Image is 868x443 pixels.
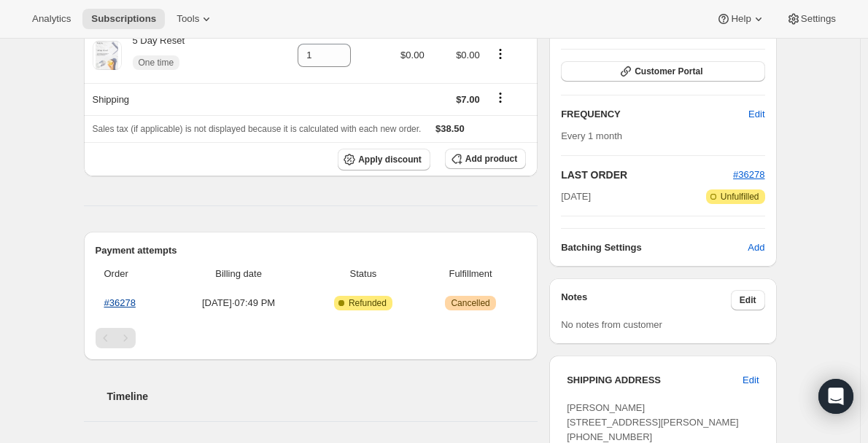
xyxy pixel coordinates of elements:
[456,50,480,60] span: $0.00
[561,168,733,182] h2: LAST ORDER
[96,258,171,290] th: Order
[465,153,517,165] span: Add product
[139,57,174,68] span: One time
[708,9,774,29] button: Help
[489,90,512,106] button: Shipping actions
[435,123,465,134] span: $38.50
[733,168,764,182] button: #36278
[424,267,517,281] span: Fulfillment
[567,402,739,442] span: [PERSON_NAME] [STREET_ADDRESS][PERSON_NAME] [PHONE_NUMBER]
[740,103,773,126] button: Edit
[743,373,759,388] span: Edit
[451,297,489,309] span: Cancelled
[168,9,222,29] button: Tools
[567,373,743,388] h3: SHIPPING ADDRESS
[107,389,538,404] h2: Timeline
[635,66,702,77] span: Customer Portal
[84,83,265,115] th: Shipping
[731,290,765,310] button: Edit
[561,189,591,204] span: [DATE]
[82,9,165,29] button: Subscriptions
[489,46,512,62] button: Product actions
[734,369,767,392] button: Edit
[311,267,415,281] span: Status
[818,379,853,414] div: Open Intercom Messenger
[801,13,836,25] span: Settings
[561,240,748,255] h6: Batching Settings
[174,267,303,281] span: Billing date
[177,13,199,25] span: Tools
[561,107,748,122] h2: FREQUENCY
[349,297,387,309] span: Refunded
[739,236,773,259] button: Add
[445,149,526,169] button: Add product
[731,13,751,25] span: Help
[561,61,764,82] button: Customer Portal
[91,13,156,25] span: Subscriptions
[122,34,185,77] div: 5 Day Reset
[400,50,425,60] span: $0.00
[104,297,136,308] a: #36278
[561,319,662,330] span: No notes from customer
[778,9,845,29] button: Settings
[96,328,527,348] nav: Pagination
[93,124,422,134] span: Sales tax (if applicable) is not displayed because it is calculated with each new order.
[748,107,764,122] span: Edit
[32,13,71,25] span: Analytics
[721,191,759,203] span: Unfulfilled
[456,94,480,105] span: $7.00
[23,9,80,29] button: Analytics
[561,290,731,310] h3: Notes
[733,169,764,180] a: #36278
[338,149,430,170] button: Apply discount
[174,296,303,310] span: [DATE] · 07:49 PM
[748,240,764,255] span: Add
[358,154,422,165] span: Apply discount
[96,243,527,258] h2: Payment attempts
[740,294,756,306] span: Edit
[561,130,622,141] span: Every 1 month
